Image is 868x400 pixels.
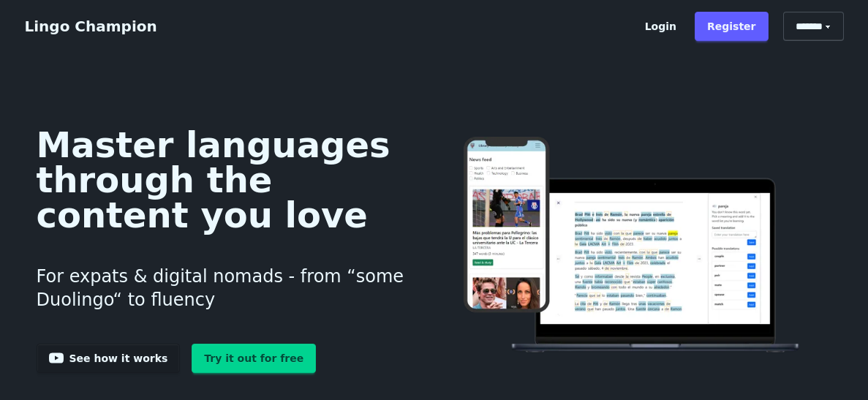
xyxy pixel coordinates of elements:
a: Login [633,12,689,41]
h1: Master languages through the content you love [37,127,412,233]
a: See how it works [37,344,181,373]
a: Try it out for free [192,344,316,373]
a: Register [695,12,769,41]
img: Learn languages online [434,137,831,355]
h3: For expats & digital nomads - from “some Duolingo“ to fluency [37,247,412,329]
a: Lingo Champion [25,18,157,35]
